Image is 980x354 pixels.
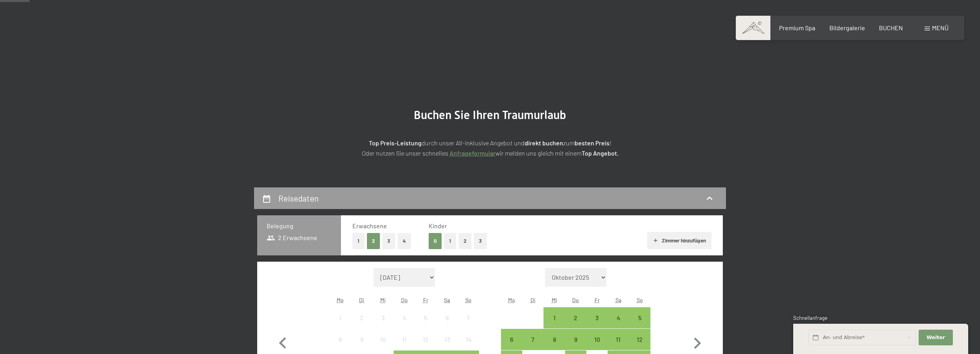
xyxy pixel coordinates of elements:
[352,233,365,249] button: 1
[501,329,522,350] div: Anreise möglich
[629,329,650,350] div: Anreise möglich
[608,315,628,334] div: 4
[458,307,479,328] div: Sun Sep 07 2025
[586,307,608,328] div: Fri Oct 03 2025
[394,329,415,350] div: Thu Sep 11 2025
[829,24,865,31] a: Bildergalerie
[459,233,472,249] button: 2
[373,315,393,334] div: 3
[437,307,458,328] div: Sat Sep 06 2025
[429,233,442,249] button: 0
[394,307,415,328] div: Thu Sep 04 2025
[372,307,394,328] div: Wed Sep 03 2025
[586,329,608,350] div: Fri Oct 10 2025
[372,329,394,350] div: Anreise nicht möglich
[401,297,408,303] abbr: Donnerstag
[372,329,394,350] div: Wed Sep 10 2025
[278,193,319,203] h2: Reisedaten
[575,139,610,147] strong: besten Preis
[647,232,711,249] button: Zimmer hinzufügen
[552,297,557,303] abbr: Mittwoch
[398,233,411,249] button: 4
[932,24,949,31] span: Menü
[508,297,515,303] abbr: Montag
[879,24,903,31] span: BUCHEN
[779,24,815,31] a: Premium Spa
[359,297,364,303] abbr: Dienstag
[793,315,827,321] span: Schnellanfrage
[629,307,650,328] div: Sun Oct 05 2025
[572,297,579,303] abbr: Donnerstag
[429,222,447,229] span: Kinder
[415,307,436,328] div: Fri Sep 05 2025
[630,315,650,334] div: 5
[369,139,422,147] strong: Top Preis-Leistung
[522,329,543,350] div: Anreise möglich
[544,315,564,334] div: 1
[394,315,414,334] div: 4
[586,307,608,328] div: Anreise möglich
[543,329,565,350] div: Anreise möglich
[437,315,457,334] div: 6
[474,233,487,249] button: 3
[437,307,458,328] div: Anreise nicht möglich
[330,329,351,350] div: Mon Sep 08 2025
[565,307,586,328] div: Thu Oct 02 2025
[525,139,563,147] strong: direkt buchen
[531,297,536,303] abbr: Dienstag
[459,315,478,334] div: 7
[394,329,415,350] div: Anreise nicht möglich
[372,307,394,328] div: Anreise nicht möglich
[330,329,351,350] div: Anreise nicht möglich
[637,297,643,303] abbr: Sonntag
[615,297,621,303] abbr: Samstag
[566,315,586,334] div: 2
[587,315,607,334] div: 3
[608,329,629,350] div: Anreise möglich
[565,307,586,328] div: Anreise möglich
[465,297,472,303] abbr: Sonntag
[415,307,436,328] div: Anreise nicht möglich
[351,329,372,350] div: Anreise nicht möglich
[586,329,608,350] div: Anreise möglich
[352,222,387,229] span: Erwachsene
[449,149,496,157] a: Anfrageformular
[501,329,522,350] div: Mon Oct 06 2025
[423,297,428,303] abbr: Freitag
[565,329,586,350] div: Anreise möglich
[458,329,479,350] div: Anreise nicht möglich
[330,307,351,328] div: Mon Sep 01 2025
[351,307,372,328] div: Tue Sep 02 2025
[582,149,619,157] strong: Top Angebot.
[330,307,351,328] div: Anreise nicht möglich
[458,307,479,328] div: Anreise nicht möglich
[927,334,945,341] span: Weiter
[351,307,372,328] div: Anreise nicht möglich
[414,108,566,122] span: Buchen Sie Ihren Traumurlaub
[629,329,650,350] div: Sun Oct 12 2025
[380,297,386,303] abbr: Mittwoch
[394,307,415,328] div: Anreise nicht möglich
[595,297,600,303] abbr: Freitag
[543,307,565,328] div: Wed Oct 01 2025
[543,307,565,328] div: Anreise möglich
[415,329,436,350] div: Anreise nicht möglich
[382,233,395,249] button: 3
[608,307,629,328] div: Anreise möglich
[337,297,344,303] abbr: Montag
[565,329,586,350] div: Thu Oct 09 2025
[367,233,380,249] button: 2
[293,138,687,158] p: durch unser All-inklusive Angebot und zum ! Oder nutzen Sie unser schnelles wir melden uns gleich...
[543,329,565,350] div: Wed Oct 08 2025
[919,330,952,346] button: Weiter
[444,233,456,249] button: 1
[415,329,436,350] div: Fri Sep 12 2025
[608,307,629,328] div: Sat Oct 04 2025
[437,329,458,350] div: Sat Sep 13 2025
[522,329,543,350] div: Tue Oct 07 2025
[437,329,458,350] div: Anreise nicht möglich
[416,315,435,334] div: 5
[629,307,650,328] div: Anreise möglich
[351,329,372,350] div: Tue Sep 09 2025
